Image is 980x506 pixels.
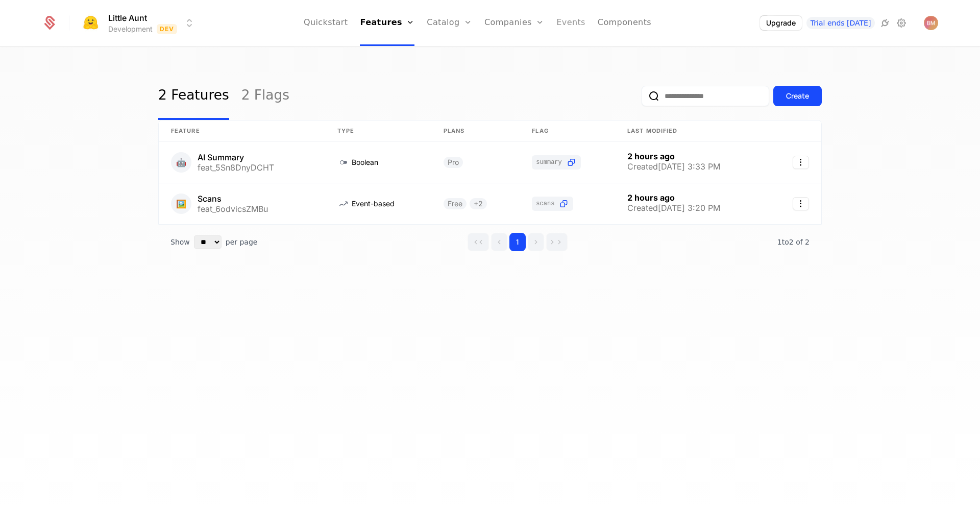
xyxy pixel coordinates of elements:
div: Development [108,24,153,34]
button: Open user button [924,16,938,30]
a: Trial ends [DATE] [806,17,875,29]
button: Go to next page [528,233,544,251]
span: Little Aunt [108,12,147,24]
span: Show [170,237,190,247]
button: Go to page 1 [509,233,526,251]
button: Create [773,86,822,106]
span: 2 [777,238,810,246]
img: Little Aunt [79,11,103,35]
th: Last Modified [615,121,768,142]
th: Type [325,121,431,142]
div: Table pagination [158,225,822,259]
a: 2 Features [158,72,229,120]
th: Flag [520,121,615,142]
button: Select environment [82,12,196,34]
a: Settings [895,17,908,29]
span: Dev [157,24,178,34]
span: 1 to 2 of [777,238,805,246]
button: Go to last page [546,233,568,251]
button: Go to previous page [491,233,507,251]
select: Select page size [194,235,222,249]
th: Feature [159,121,325,142]
button: Select action [793,197,809,210]
a: 2 Flags [241,72,289,120]
div: Create [786,91,809,101]
a: Integrations [879,17,891,29]
div: Page navigation [468,233,568,251]
button: Upgrade [760,16,802,30]
img: Beom Mee [924,16,938,30]
button: Select action [793,156,809,169]
button: Go to first page [468,233,489,251]
th: Plans [431,121,520,142]
span: per page [226,237,258,247]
